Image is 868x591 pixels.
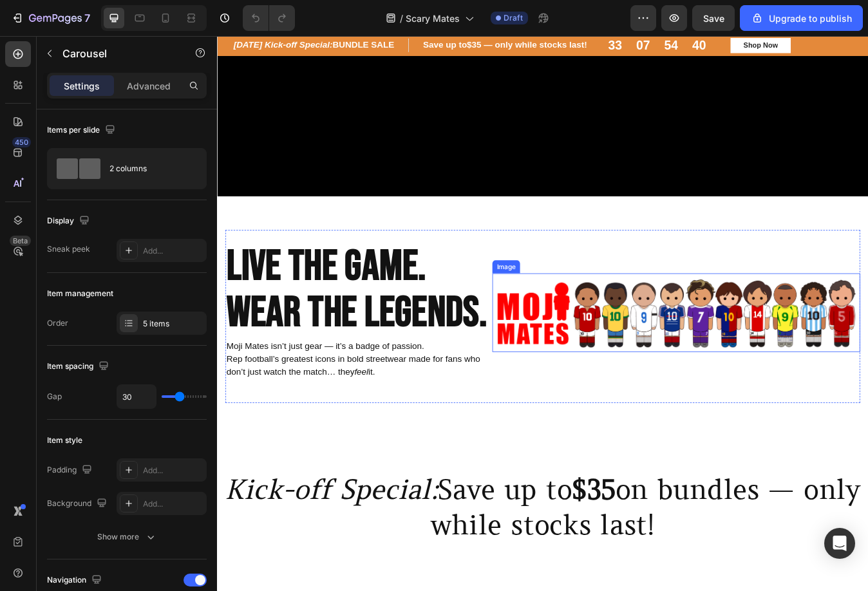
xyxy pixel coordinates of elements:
span: Scary Mates [406,12,460,25]
div: Add... [143,465,203,476]
div: 5 items [143,318,203,330]
div: Item spacing [47,358,111,375]
p: Rep football’s greatest icons in bold streetwear made for fans who don’t just watch the match… th... [11,376,320,407]
div: Order [47,317,68,329]
div: Item style [47,435,82,446]
div: Background [47,495,109,512]
i: Kick-off Special: [9,519,262,559]
div: Add... [143,245,203,257]
div: Upgrade to publish [751,12,852,25]
i: feel [163,393,180,404]
strong: $35 [421,519,473,559]
span: Live The Game. Wear The Legends. [11,243,320,360]
span: Draft [504,12,523,24]
button: Save [692,5,735,31]
button: 7 [5,5,96,31]
button: Show more [47,525,207,549]
button: Upgrade to publish [740,5,863,31]
div: Gap [47,391,62,402]
p: Settings [64,79,100,93]
div: Open Intercom Messenger [824,528,855,559]
p: 7 [84,10,90,26]
input: Auto [117,385,156,408]
div: Padding [47,462,95,479]
iframe: Design area [217,36,868,591]
img: gempages_583137056935379929-e8b0f0d6-6ee2-478c-ab89-b61aba1cc5a4.png [326,282,763,375]
div: Beta [10,236,31,246]
div: Undo/Redo [243,5,295,31]
div: Shop Now [625,5,666,18]
div: 450 [12,137,31,147]
div: Navigation [47,572,104,589]
span: / [400,12,403,25]
div: Image [329,268,357,280]
button: Shop Now [609,3,681,21]
p: Carousel [62,46,172,61]
p: Moji Mates isn’t just gear — it’s a badge of passion. [11,361,320,376]
div: Items per slide [47,122,118,139]
div: Display [47,212,92,230]
div: Show more [97,530,157,543]
div: 2 columns [109,154,188,183]
div: Item management [47,288,113,299]
span: Save [703,13,724,24]
p: Advanced [127,79,171,93]
div: Add... [143,498,203,510]
div: Sneak peek [47,243,90,255]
